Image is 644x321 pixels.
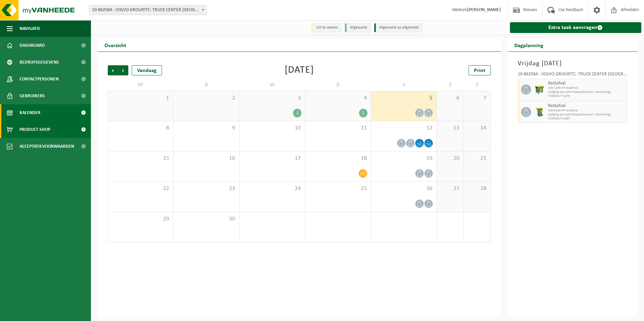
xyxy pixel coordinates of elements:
[440,185,460,192] span: 27
[305,79,371,91] td: D
[20,138,74,155] span: Acceptatievoorwaarden
[535,84,545,95] img: WB-1100-HPE-GN-50
[374,23,422,32] li: Afgewerkt en afgemeld
[548,94,625,98] span: T250001771676
[177,124,235,132] span: 9
[285,65,314,75] div: [DATE]
[89,5,206,15] span: 10-862584 - VOLVO GROUP/TC- TRUCK CENTER ANTWERPEN - ANTWERPEN
[111,124,170,132] span: 8
[508,38,550,51] h2: Dagplanning
[239,79,305,91] td: W
[474,68,485,73] span: Print
[375,124,433,132] span: 12
[20,54,59,71] span: Bedrijfsgegevens
[132,65,162,75] div: Vandaag
[467,7,501,12] strong: [PERSON_NAME]
[345,23,371,32] li: Afgewerkt
[548,81,625,86] span: Restafval
[243,155,301,162] span: 17
[518,59,627,69] h3: Vrijdag [DATE]
[111,155,170,162] span: 15
[309,95,367,102] span: 4
[177,185,235,192] span: 23
[98,38,133,51] h2: Overzicht
[309,124,367,132] span: 11
[535,107,545,117] img: WB-0240-HPE-GN-50
[548,86,625,90] span: WB-1100-HP restafval
[469,65,491,75] a: Print
[20,121,50,138] span: Product Shop
[108,65,118,75] span: Vorige
[309,185,367,192] span: 25
[440,155,460,162] span: 20
[464,79,491,91] td: Z
[548,109,625,113] span: WB-0240-HP restafval
[243,95,301,102] span: 3
[510,22,642,33] a: Extra taak aanvragen
[177,155,235,162] span: 16
[111,95,170,102] span: 1
[467,95,487,102] span: 7
[309,155,367,162] span: 18
[20,20,40,37] span: Navigatie
[375,95,433,102] span: 5
[440,95,460,102] span: 6
[518,72,627,79] div: 10-862584 - VOLVO GROUP/TC- TRUCK CENTER [GEOGRAPHIC_DATA] - [GEOGRAPHIC_DATA]
[111,215,170,223] span: 29
[548,117,625,121] span: T250001771687
[89,5,207,15] span: 10-862584 - VOLVO GROUP/TC- TRUCK CENTER ANTWERPEN - ANTWERPEN
[467,155,487,162] span: 21
[111,185,170,192] span: 22
[243,185,301,192] span: 24
[375,155,433,162] span: 19
[243,124,301,132] span: 10
[437,79,464,91] td: Z
[20,37,45,54] span: Dashboard
[20,87,45,104] span: Gebruikers
[359,109,367,117] div: 1
[371,79,437,91] td: V
[177,215,235,223] span: 30
[293,109,301,117] div: 1
[118,65,128,75] span: Volgende
[108,79,173,91] td: M
[177,95,235,102] span: 2
[173,79,239,91] td: D
[375,185,433,192] span: 26
[548,113,625,117] span: Lediging op vaste frequentie (excl. verwerking)
[20,71,59,87] span: Contactpersonen
[20,104,40,121] span: Kalender
[467,185,487,192] span: 28
[440,124,460,132] span: 13
[311,23,342,32] li: Uit te voeren
[548,90,625,94] span: Lediging op vaste frequentie (excl. verwerking)
[548,103,625,109] span: Restafval
[467,124,487,132] span: 14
